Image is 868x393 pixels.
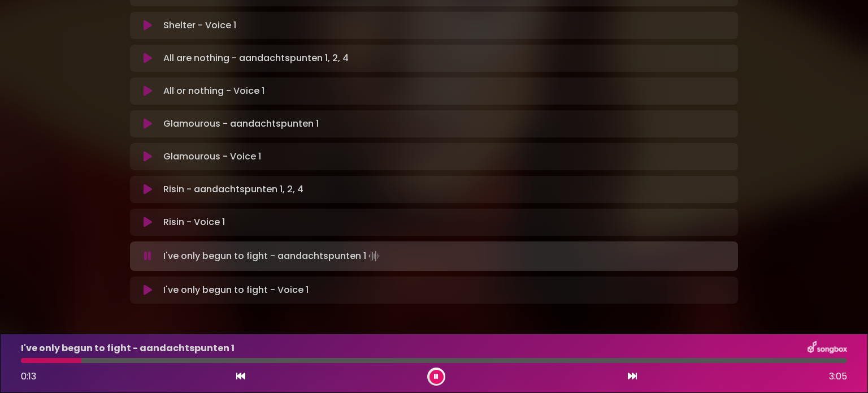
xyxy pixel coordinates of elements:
p: Glamourous - aandachtspunten 1 [163,117,319,131]
p: Risin - aandachtspunten 1, 2, 4 [163,183,303,196]
p: All are nothing - aandachtspunten 1, 2, 4 [163,51,349,65]
p: I've only begun to fight - aandachtspunten 1 [163,248,382,264]
img: waveform4.gif [366,248,382,264]
p: Glamourous - Voice 1 [163,150,261,163]
p: I've only begun to fight - Voice 1 [163,283,309,297]
p: Shelter - Voice 1 [163,19,236,32]
p: I've only begun to fight - aandachtspunten 1 [21,342,235,355]
p: All or nothing - Voice 1 [163,84,264,98]
img: songbox-logo-white.png [808,341,847,356]
p: Risin - Voice 1 [163,215,225,229]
